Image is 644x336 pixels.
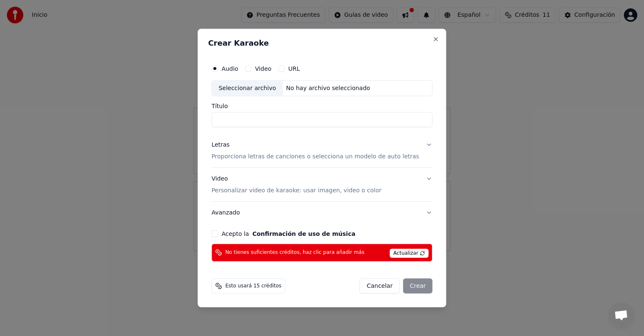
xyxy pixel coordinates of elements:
button: Acepto la [252,230,356,236]
p: Proporciona letras de canciones o selecciona un modelo de auto letras [211,152,419,161]
div: No hay archivo seleccionado [283,84,374,93]
label: Título [211,103,432,109]
span: Esto usará 15 créditos [225,282,281,289]
span: No tienes suficientes créditos, haz clic para añadir más [225,249,364,256]
label: URL [288,66,300,72]
div: Letras [211,141,229,149]
button: Cancelar [360,278,400,293]
button: VideoPersonalizar video de karaoke: usar imagen, video o color [211,168,432,202]
button: Avanzado [211,202,432,223]
h2: Crear Karaoke [208,39,436,47]
button: LetrasProporciona letras de canciones o selecciona un modelo de auto letras [211,134,432,168]
label: Acepto la [221,230,355,236]
div: Video [211,175,381,195]
p: Personalizar video de karaoke: usar imagen, video o color [211,186,381,194]
label: Video [255,66,271,72]
label: Audio [221,66,238,72]
div: Seleccionar archivo [212,81,283,96]
span: Actualizar [390,248,429,258]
